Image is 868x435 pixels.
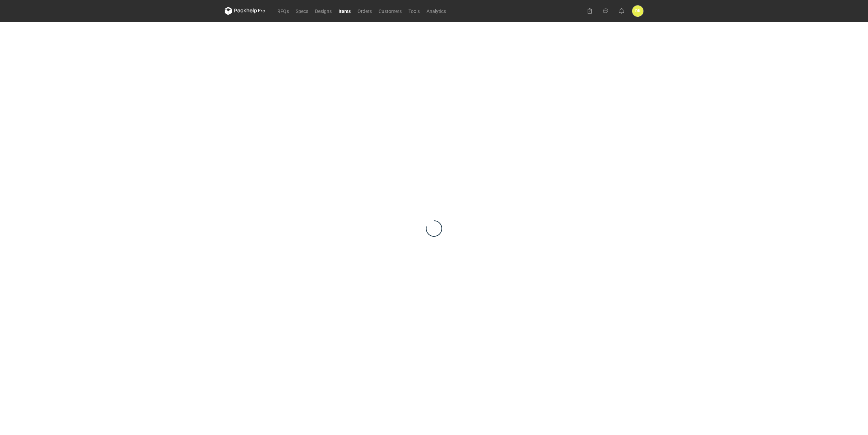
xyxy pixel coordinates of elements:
[292,7,312,15] a: Specs
[354,7,375,15] a: Orders
[375,7,405,15] a: Customers
[405,7,423,15] a: Tools
[225,7,265,15] svg: Packhelp Pro
[274,7,292,15] a: RFQs
[423,7,449,15] a: Analytics
[335,7,354,15] a: Items
[632,5,643,17] div: Dominika Kaczyńska
[312,7,335,15] a: Designs
[632,5,643,17] button: DK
